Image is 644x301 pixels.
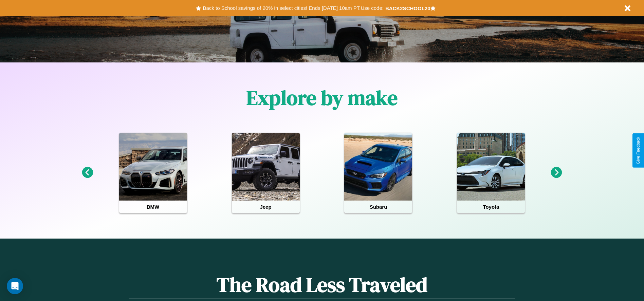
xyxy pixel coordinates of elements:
[232,201,300,213] h4: Jeep
[636,137,641,164] div: Give Feedback
[201,3,385,13] button: Back to School savings of 20% in select cities! Ends [DATE] 10am PT.Use code:
[457,201,525,213] h4: Toyota
[344,201,412,213] h4: Subaru
[246,84,398,112] h1: Explore by make
[129,271,515,299] h1: The Road Less Traveled
[7,278,23,294] div: Open Intercom Messenger
[119,201,187,213] h4: BMW
[385,5,430,11] b: BACK2SCHOOL20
